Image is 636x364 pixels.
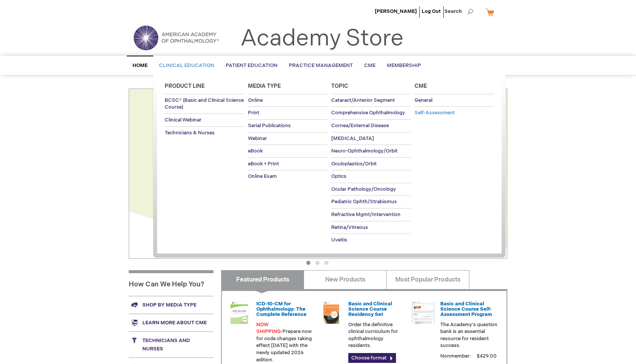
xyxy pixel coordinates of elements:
span: Neuro-Ophthalmology/Orbit [331,148,397,154]
span: eBook [248,148,263,154]
p: Prepare now for code changes taking effect [DATE] with the newly updated 2026 edition. [256,321,314,363]
span: Self-Assessment [415,110,455,116]
a: Academy Store [240,25,404,52]
p: Order the definitive clinical curriculum for ophthalmology residents. [348,321,406,349]
span: Clinical Webinar [165,117,201,123]
span: Webinar [248,135,267,142]
span: Clinical Education [159,62,214,68]
a: New Products [304,270,387,289]
a: Basic and Clinical Science Course Self-Assessment Program [440,301,492,318]
span: Cornea/External Disease [331,123,389,129]
img: 0120008u_42.png [228,301,251,324]
font: NOW SHIPPING: [256,322,282,335]
p: The Academy's question bank is an essential resource for resident success. [440,321,498,349]
span: Home [132,62,148,68]
span: Pediatric Ophth/Strabismus [331,199,397,205]
a: [PERSON_NAME] [375,8,417,14]
span: General [415,97,432,103]
a: Basic and Clinical Science Course Residency Set [348,301,392,318]
span: Search [444,4,473,19]
span: eBook + Print [248,161,279,167]
img: 02850963u_47.png [320,301,343,324]
a: Choose format [348,353,396,363]
span: Membership [387,62,421,68]
a: ICD-10-CM for Ophthalmology: The Complete Reference [256,301,307,318]
a: Technicians and nurses [129,331,214,358]
span: Optics [331,173,346,179]
span: Cataract/Anterior Segment [331,97,395,103]
span: Media Type [248,83,281,89]
span: Comprehensive Ophthalmology [331,110,405,116]
span: Print [248,110,259,116]
a: Learn more about CME [129,314,214,331]
span: Ocular Pathology/Oncology [331,186,396,192]
span: Online [248,97,263,103]
span: $429.00 [475,353,498,359]
button: 3 of 3 [324,261,329,265]
span: CME [364,62,376,68]
span: Uveitis [331,237,347,243]
span: Oculoplastics/Orbit [331,161,377,167]
button: 1 of 3 [306,261,310,265]
img: bcscself_20.jpg [412,301,435,324]
a: Shop by media type [129,296,214,314]
span: Cme [415,83,427,89]
span: Patient Education [226,62,277,68]
strong: Nonmember: [440,352,471,361]
span: Retina/Vitreous [331,224,368,230]
a: Log Out [422,8,441,14]
span: Online Exam [248,173,277,179]
a: Most Popular Products [386,270,469,289]
span: BCSC® (Basic and Clinical Science Course) [165,97,244,110]
span: Topic [331,83,348,89]
span: Practice Management [289,62,353,68]
button: 2 of 3 [315,261,320,265]
span: Refractive Mgmt/Intervention [331,212,401,218]
span: Technicians & Nurses [165,130,215,136]
h1: How Can We Help You? [129,270,214,296]
span: [MEDICAL_DATA] [331,135,374,142]
span: Product Line [165,83,205,89]
a: Featured Products [221,270,304,289]
span: Serial Publications [248,123,291,129]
